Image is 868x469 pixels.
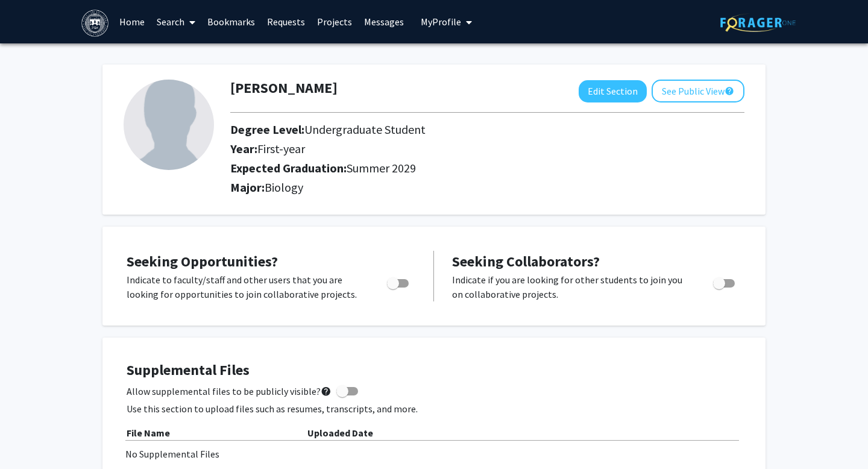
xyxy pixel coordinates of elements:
span: Biology [265,180,303,195]
a: Search [151,1,201,43]
img: Profile Picture [124,80,214,170]
img: Brandeis University Logo [81,10,108,37]
p: Use this section to upload files such as resumes, transcripts, and more. [127,401,741,416]
button: See Public View [652,80,744,102]
iframe: Chat [9,415,51,460]
h1: [PERSON_NAME] [230,80,338,97]
h2: Major: [230,180,744,195]
span: First-year [257,141,305,156]
h2: Expected Graduation: [230,161,722,175]
p: Indicate if you are looking for other students to join you on collaborative projects. [452,272,690,301]
a: Requests [261,1,311,43]
a: Messages [358,1,410,43]
a: Projects [311,1,358,43]
span: Seeking Collaborators? [452,252,600,271]
b: Uploaded Date [307,427,373,439]
h4: Supplemental Files [127,362,741,379]
img: ForagerOne Logo [720,13,796,32]
span: Summer 2029 [347,160,416,175]
div: No Supplemental Files [125,447,743,461]
button: Edit Section [579,80,647,102]
span: Allow supplemental files to be publicly visible? [127,384,332,398]
div: Toggle [708,272,741,291]
span: My Profile [421,16,461,28]
a: Home [113,1,151,43]
div: Toggle [382,272,415,291]
mat-icon: help [725,84,734,98]
span: Undergraduate Student [304,122,426,137]
b: File Name [127,427,170,439]
h2: Year: [230,142,722,156]
a: Bookmarks [201,1,261,43]
span: Seeking Opportunities? [127,252,278,271]
h2: Degree Level: [230,122,722,137]
mat-icon: help [321,384,332,398]
p: Indicate to faculty/staff and other users that you are looking for opportunities to join collabor... [127,272,364,301]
